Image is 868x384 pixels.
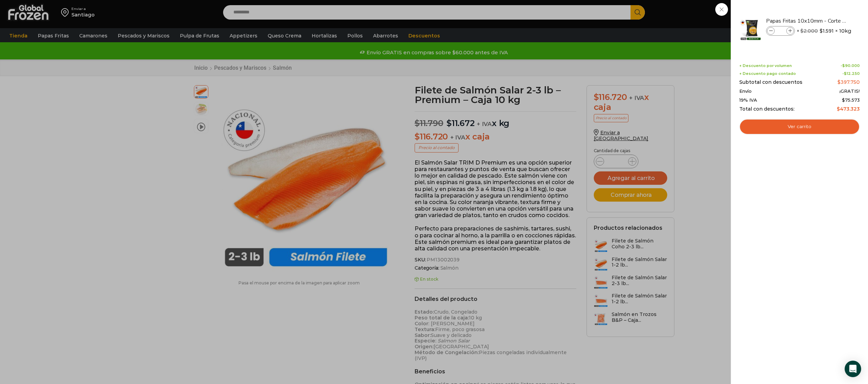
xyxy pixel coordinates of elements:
span: ¡GRATIS! [840,89,860,94]
span: Total con descuentos: [739,106,795,112]
bdi: 473.323 [837,106,860,112]
bdi: 12.250 [844,71,860,76]
bdi: 1.591 [820,27,834,34]
span: $ [837,106,840,112]
span: - [841,64,860,68]
a: Papas Fritas 10x10mm - Corte Bastón - Caja 10 kg [766,17,848,25]
span: + Descuento pago contado [739,71,796,76]
span: $ [800,28,803,34]
span: Subtotal con descuentos [739,79,802,85]
span: $ [842,63,845,68]
span: + Descuento por volumen [739,64,792,68]
span: $ [820,27,823,34]
div: Open Intercom Messenger [845,361,861,377]
span: Envío [739,89,752,94]
input: Product quantity [775,27,786,35]
span: - [842,71,860,76]
bdi: 2.000 [800,28,818,34]
a: Ver carrito [739,119,860,135]
span: $ [844,71,847,76]
bdi: 90.000 [842,63,860,68]
span: 75.573 [842,97,860,103]
bdi: 397.750 [837,79,860,85]
span: × × 10kg [797,26,851,36]
span: 19% IVA [739,98,757,103]
span: $ [837,79,841,85]
span: $ [842,97,845,103]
